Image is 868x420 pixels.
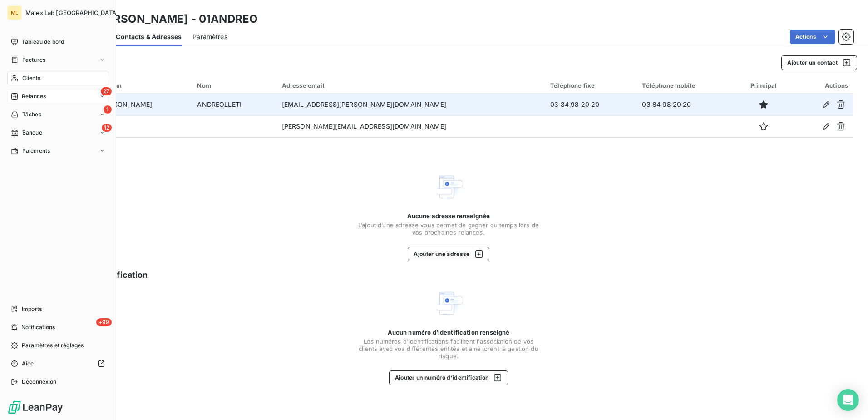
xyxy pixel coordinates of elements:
button: Ajouter une adresse [408,247,489,261]
td: [PERSON_NAME][EMAIL_ADDRESS][DOMAIN_NAME] [276,115,545,137]
a: 12Banque [7,125,108,140]
div: Nom [197,82,271,89]
span: Factures [22,56,45,64]
span: 12 [102,124,112,132]
span: Notifications [21,323,55,331]
span: Clients [22,74,40,82]
button: Ajouter un contact [781,55,857,70]
span: Les numéros d'identifications facilitent l'association de vos clients avec vos différentes entité... [358,338,539,360]
span: Déconnexion [22,378,57,386]
span: Imports [22,305,42,313]
a: Imports [7,302,108,316]
img: Empty state [434,289,463,318]
div: Téléphone fixe [550,82,631,89]
td: ANDREOLLETI [192,94,276,115]
a: 1Tâches [7,107,108,122]
a: Paiements [7,144,108,158]
td: 03 84 98 20 20 [636,94,735,115]
span: Paramètres [192,32,227,41]
span: +99 [96,318,112,326]
span: Tableau de bord [22,38,64,46]
div: Adresse email [282,82,539,89]
span: Paramètres et réglages [22,341,84,350]
span: Relances [22,92,46,100]
a: Factures [7,53,108,67]
div: Prénom [99,82,187,89]
a: 27Relances [7,89,108,104]
span: Matex Lab [GEOGRAPHIC_DATA] [25,9,118,16]
span: Aucun numéro d’identification renseigné [388,329,510,336]
span: Aide [22,360,34,368]
a: Paramètres et réglages [7,338,108,353]
div: Principal [740,82,787,89]
span: L’ajout d’une adresse vous permet de gagner du temps lors de vos prochaines relances. [358,221,539,236]
span: Aucune adresse renseignée [407,212,490,220]
a: Aide [7,356,108,371]
h3: Dr [PERSON_NAME] - 01ANDREO [80,11,258,27]
span: Tâches [22,110,41,119]
span: Contacts & Adresses [116,32,182,41]
div: Téléphone mobile [642,82,730,89]
a: Tableau de bord [7,35,108,49]
span: 1 [104,105,112,114]
td: [EMAIL_ADDRESS][PERSON_NAME][DOMAIN_NAME] [276,94,545,115]
img: Empty state [434,172,463,201]
a: Clients [7,71,108,85]
div: Open Intercom Messenger [837,389,859,411]
td: 03 84 98 20 20 [545,94,636,115]
span: Paiements [22,147,50,155]
div: ML [7,5,22,20]
span: 27 [101,87,112,95]
div: Actions [798,82,848,89]
span: Banque [22,129,42,137]
button: Actions [790,30,835,44]
img: Logo LeanPay [7,400,64,415]
td: [PERSON_NAME] [94,94,192,115]
button: Ajouter un numéro d’identification [389,370,508,385]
